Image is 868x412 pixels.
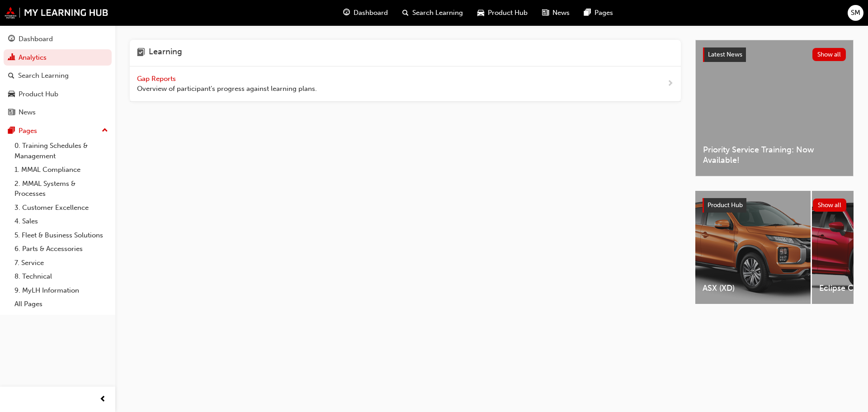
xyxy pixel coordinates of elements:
span: prev-icon [99,394,106,405]
a: 1. MMAL Compliance [11,163,112,177]
span: search-icon [402,7,409,19]
div: News [19,107,36,118]
span: Search Learning [412,8,463,18]
a: search-iconSearch Learning [395,4,470,22]
span: Gap Reports [137,75,178,83]
span: ASX (XD) [703,283,803,294]
div: Dashboard [19,34,53,44]
span: car-icon [8,90,15,99]
a: News [4,104,112,121]
span: news-icon [8,109,15,117]
span: Latest News [708,51,742,58]
a: ASX (XD) [695,191,811,304]
a: 3. Customer Excellence [11,201,112,215]
span: guage-icon [343,7,350,19]
span: chart-icon [8,54,15,62]
span: search-icon [8,72,14,80]
span: car-icon [477,7,484,19]
button: Pages [4,123,112,139]
a: 0. Training Schedules & Management [11,139,112,163]
a: Dashboard [4,31,112,47]
h4: Learning [149,47,182,59]
a: All Pages [11,297,112,311]
div: Search Learning [18,71,69,81]
a: pages-iconPages [577,4,620,22]
span: Pages [594,8,613,18]
a: guage-iconDashboard [336,4,395,22]
div: Pages [19,126,37,136]
a: car-iconProduct Hub [470,4,535,22]
div: Product Hub [19,89,58,99]
img: mmal [5,7,108,19]
a: Latest NewsShow allPriority Service Training: Now Available! [695,40,854,176]
span: Product Hub [488,8,528,18]
a: Analytics [4,49,112,66]
span: Product Hub [708,201,743,209]
a: Product Hub [4,86,112,103]
a: Gap Reports Overview of participant's progress against learning plans.next-icon [130,66,681,102]
span: Overview of participant's progress against learning plans. [137,84,317,94]
a: Product HubShow all [703,198,846,213]
span: SM [851,8,860,18]
span: Priority Service Training: Now Available! [703,145,846,165]
span: guage-icon [8,35,15,43]
a: 2. MMAL Systems & Processes [11,177,112,201]
span: next-icon [667,78,674,90]
span: learning-icon [137,47,145,59]
button: Show all [813,199,847,212]
button: SM [848,5,863,21]
button: DashboardAnalyticsSearch LearningProduct HubNews [4,29,112,123]
span: News [552,8,570,18]
span: pages-icon [584,7,591,19]
span: pages-icon [8,127,15,135]
a: 4. Sales [11,214,112,228]
a: 8. Technical [11,270,112,284]
span: up-icon [102,125,108,137]
a: news-iconNews [535,4,577,22]
a: 9. MyLH Information [11,284,112,298]
span: Dashboard [354,8,388,18]
a: Search Learning [4,67,112,84]
a: 5. Fleet & Business Solutions [11,228,112,242]
a: 6. Parts & Accessories [11,242,112,256]
span: news-icon [542,7,549,19]
button: Show all [812,48,846,61]
a: 7. Service [11,256,112,270]
a: Latest NewsShow all [703,47,846,62]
